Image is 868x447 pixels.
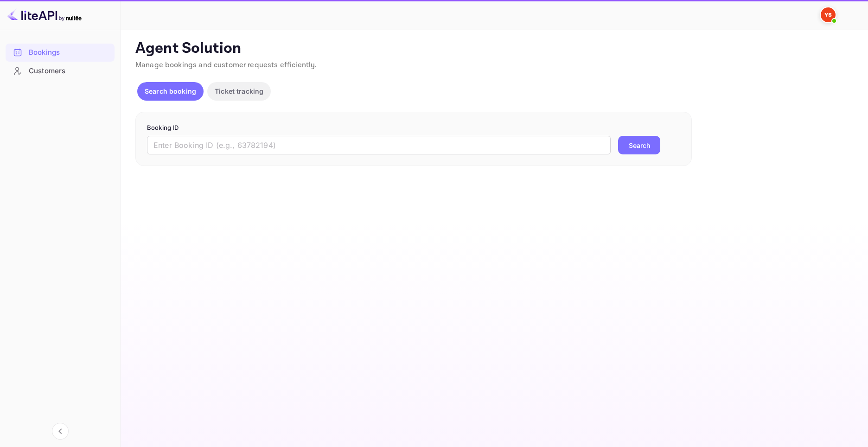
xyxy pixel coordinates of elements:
[7,7,82,22] img: LiteAPI logo
[6,62,115,80] div: Customers
[147,123,680,133] p: Booking ID
[6,44,115,61] a: Bookings
[6,44,115,62] div: Bookings
[52,423,69,440] button: Collapse navigation
[6,62,115,79] a: Customers
[29,66,110,77] div: Customers
[29,47,110,58] div: Bookings
[135,39,851,58] p: Agent Solution
[145,86,196,96] p: Search booking
[135,60,317,70] span: Manage bookings and customer requests efficiently.
[618,136,660,154] button: Search
[147,136,611,154] input: Enter Booking ID (e.g., 63782194)
[215,86,263,96] p: Ticket tracking
[821,7,836,22] img: Yandex Support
